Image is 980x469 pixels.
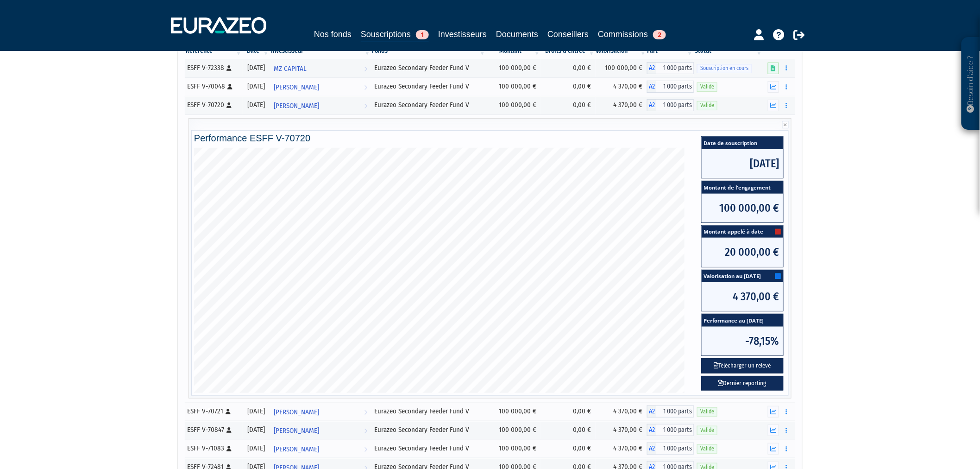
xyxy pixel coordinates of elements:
[702,137,783,149] span: Date de souscription
[226,446,232,451] i: [Français] Personne physique
[375,406,483,416] div: Eurazeo Secondary Feeder Fund V
[226,427,232,433] i: [Français] Personne physique
[314,28,352,41] a: Nos fonds
[656,424,694,436] span: 1 000 parts
[656,406,694,418] span: 1 000 parts
[496,28,538,41] a: Documents
[694,43,763,59] th: Statut : activer pour trier la colonne par ordre d&eacute;croissant
[194,133,786,143] h4: Performance ESFF V-70720
[364,60,368,77] i: Voir l'investisseur
[246,82,267,91] div: [DATE]
[541,43,596,59] th: Droits d'entrée: activer pour trier la colonne par ordre croissant
[270,77,371,96] a: [PERSON_NAME]
[246,425,267,435] div: [DATE]
[701,376,784,391] a: Dernier reporting
[364,79,368,96] i: Voir l'investisseur
[486,96,541,114] td: 100 000,00 €
[596,439,647,458] td: 4 370,00 €
[596,77,647,96] td: 4 370,00 €
[187,100,239,110] div: ESFF V-70720
[274,79,319,96] span: [PERSON_NAME]
[966,42,976,126] p: Besoin d'aide ?
[185,43,243,59] th: Référence : activer pour trier la colonne par ordre croissant
[656,99,694,111] span: 1 000 parts
[647,81,694,93] div: A2 - Eurazeo Secondary Feeder Fund V
[364,97,368,114] i: Voir l'investisseur
[541,96,596,114] td: 0,00 €
[486,402,541,421] td: 100 000,00 €
[187,406,239,416] div: ESFF V-70721
[226,102,232,108] i: [Français] Personne physique
[375,82,483,91] div: Eurazeo Secondary Feeder Fund V
[647,406,694,418] div: A2 - Eurazeo Secondary Feeder Fund V
[697,407,717,416] span: Valide
[596,43,647,59] th: Valorisation: activer pour trier la colonne par ordre croissant
[246,444,267,453] div: [DATE]
[375,425,483,435] div: Eurazeo Secondary Feeder Fund V
[364,422,368,439] i: Voir l'investisseur
[486,77,541,96] td: 100 000,00 €
[702,226,783,238] span: Montant appelé à date
[547,28,589,41] a: Conseillers
[596,59,647,77] td: 100 000,00 €
[702,238,783,266] span: 20 000,00 €
[541,421,596,439] td: 0,00 €
[697,426,717,435] span: Valide
[187,425,239,435] div: ESFF V-70847
[647,99,656,111] span: A2
[274,404,319,421] span: [PERSON_NAME]
[270,59,371,77] a: MZ CAPITAL
[541,59,596,77] td: 0,00 €
[647,43,694,59] th: Part: activer pour trier la colonne par ordre croissant
[702,270,783,283] span: Valorisation au [DATE]
[270,96,371,114] a: [PERSON_NAME]
[486,439,541,458] td: 100 000,00 €
[656,81,694,93] span: 1 000 parts
[701,358,784,374] button: Télécharger un relevé
[702,149,783,178] span: [DATE]
[596,421,647,439] td: 4 370,00 €
[697,64,752,73] span: Souscription en cours
[697,444,717,453] span: Valide
[541,439,596,458] td: 0,00 €
[226,409,231,414] i: [Français] Personne physique
[246,100,267,110] div: [DATE]
[697,101,717,110] span: Valide
[187,82,239,91] div: ESFF V-70048
[246,63,267,73] div: [DATE]
[438,28,487,41] a: Investisseurs
[486,59,541,77] td: 100 000,00 €
[596,96,647,114] td: 4 370,00 €
[541,77,596,96] td: 0,00 €
[246,406,267,416] div: [DATE]
[227,84,232,89] i: [Français] Personne physique
[270,421,371,439] a: [PERSON_NAME]
[371,43,486,59] th: Fonds: activer pour trier la colonne par ordre croissant
[697,82,717,91] span: Valide
[647,62,656,74] span: A2
[647,99,694,111] div: A2 - Eurazeo Secondary Feeder Fund V
[598,28,666,41] a: Commissions2
[653,30,666,39] span: 2
[375,63,483,73] div: Eurazeo Secondary Feeder Fund V
[647,424,694,436] div: A2 - Eurazeo Secondary Feeder Fund V
[274,422,319,439] span: [PERSON_NAME]
[270,43,371,59] th: Investisseur: activer pour trier la colonne par ordre croissant
[364,441,368,458] i: Voir l'investisseur
[416,30,429,39] span: 1
[274,97,319,114] span: [PERSON_NAME]
[702,314,783,327] span: Performance au [DATE]
[647,443,694,455] div: A2 - Eurazeo Secondary Feeder Fund V
[361,28,429,42] a: Souscriptions1
[596,402,647,421] td: 4 370,00 €
[187,63,239,73] div: ESFF V-72338
[187,444,239,453] div: ESFF V-71083
[656,62,694,74] span: 1 000 parts
[364,404,368,421] i: Voir l'investisseur
[486,43,541,59] th: Montant: activer pour trier la colonne par ordre croissant
[274,60,307,77] span: MZ CAPITAL
[647,406,656,418] span: A2
[270,402,371,421] a: [PERSON_NAME]
[647,81,656,93] span: A2
[541,402,596,421] td: 0,00 €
